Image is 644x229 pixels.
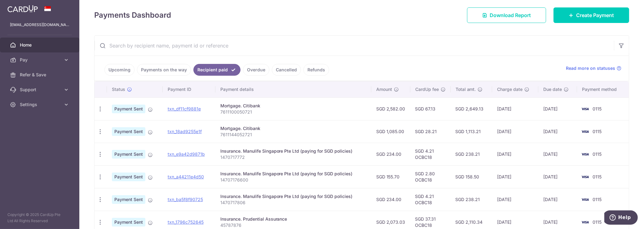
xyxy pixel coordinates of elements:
[303,64,329,76] a: Refunds
[593,197,602,202] span: 0115
[371,188,410,211] td: SGD 234.00
[220,103,366,109] div: Mortgage. Citibank
[538,120,577,143] td: [DATE]
[112,127,145,136] span: Payment Sent
[220,216,366,222] div: Insurance. Prudential Assurance
[543,86,562,92] span: Due date
[451,188,492,211] td: SGD 238.21
[410,143,451,165] td: SGD 4.21 OCBC18
[168,219,204,225] a: txn_1796c752645
[220,109,366,115] p: 7611100050721
[163,81,215,97] th: Payment ID
[220,222,366,228] p: 45787876
[112,173,145,181] span: Payment Sent
[451,97,492,120] td: SGD 2,649.13
[94,10,171,21] h4: Payments Dashboard
[538,165,577,188] td: [DATE]
[410,97,451,120] td: SGD 67.13
[215,81,371,97] th: Payment details
[415,86,439,92] span: CardUp fee
[20,72,61,78] span: Refer & Save
[20,101,61,108] span: Settings
[492,165,538,188] td: [DATE]
[497,86,523,92] span: Charge date
[220,132,366,138] p: 7611144052721
[492,188,538,211] td: [DATE]
[410,188,451,211] td: SGD 4.21 OCBC18
[272,64,301,76] a: Cancelled
[410,165,451,188] td: SGD 2.80 OCBC18
[371,120,410,143] td: SGD 1,085.00
[220,193,366,200] div: Insurance. Manulife Singapore Pte Ltd (paying for SGD policies)
[371,165,410,188] td: SGD 155.70
[410,120,451,143] td: SGD 28.21
[168,151,205,157] a: txn_e9a42d9871b
[168,129,202,134] a: txn_18ad9255e1f
[371,143,410,165] td: SGD 234.00
[104,64,135,76] a: Upcoming
[371,97,410,120] td: SGD 2,582.00
[579,105,591,113] img: Bank Card
[20,87,61,93] span: Support
[579,128,591,135] img: Bank Card
[593,129,602,134] span: 0115
[220,171,366,177] div: Insurance. Manulife Singapore Pte Ltd (paying for SGD policies)
[168,197,203,202] a: txn_ba5f8f90725
[451,120,492,143] td: SGD 1,113.21
[451,165,492,188] td: SGD 158.50
[492,143,538,165] td: [DATE]
[566,65,621,71] a: Read more on statuses
[554,7,629,23] a: Create Payment
[492,97,538,120] td: [DATE]
[538,143,577,165] td: [DATE]
[576,11,614,19] span: Create Payment
[467,7,546,23] a: Download Report
[593,106,602,111] span: 0115
[579,218,591,226] img: Bank Card
[579,196,591,203] img: Bank Card
[538,188,577,211] td: [DATE]
[220,148,366,154] div: Insurance. Manulife Singapore Pte Ltd (paying for SGD policies)
[193,64,240,76] a: Recipient paid
[112,195,145,204] span: Payment Sent
[579,173,591,181] img: Bank Card
[7,5,38,12] img: CardUp
[593,174,602,179] span: 0115
[579,150,591,158] img: Bank Card
[168,106,201,111] a: txn_df11cf9881e
[112,105,145,113] span: Payment Sent
[95,36,614,56] input: Search by recipient name, payment id or reference
[451,143,492,165] td: SGD 238.21
[593,151,602,157] span: 0115
[20,57,61,63] span: Pay
[220,154,366,160] p: 1470717772
[220,125,366,132] div: Mortgage. Citibank
[220,177,366,183] p: 14707176600
[112,86,125,92] span: Status
[376,86,392,92] span: Amount
[112,218,145,227] span: Payment Sent
[566,65,615,71] span: Read more on statuses
[593,219,602,225] span: 0115
[220,200,366,206] p: 1470717806
[112,150,145,159] span: Payment Sent
[604,210,638,226] iframe: Opens a widget where you can find more information
[538,97,577,120] td: [DATE]
[20,42,61,48] span: Home
[492,120,538,143] td: [DATE]
[137,64,191,76] a: Payments on the way
[577,81,629,97] th: Payment method
[490,11,531,19] span: Download Report
[168,174,204,179] a: txn_a44211e4d50
[10,22,69,28] p: [EMAIL_ADDRESS][DOMAIN_NAME]
[243,64,269,76] a: Overdue
[456,86,476,92] span: Total amt.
